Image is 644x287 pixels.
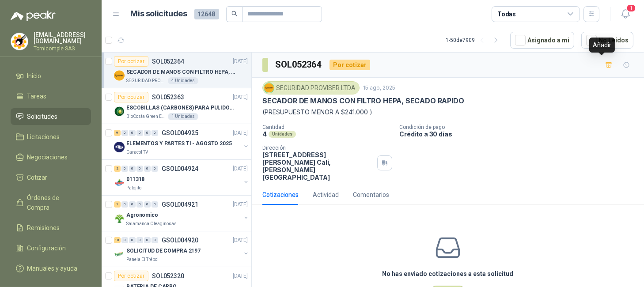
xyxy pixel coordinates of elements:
[126,247,201,255] p: SOLICITUD DE COMPRA 2197
[11,169,91,186] a: Cotizar
[162,166,198,172] p: GSOL004924
[27,112,58,121] span: Solicitudes
[152,237,158,243] div: 0
[27,152,68,162] span: Negociaciones
[194,9,219,19] span: 12648
[27,243,66,253] span: Configuración
[152,130,158,136] div: 0
[27,264,78,273] span: Manuales y ayuda
[152,94,184,100] p: SOL052363
[275,58,322,72] h3: SOL052364
[34,46,91,51] p: Tornicomple SAS
[126,211,158,219] p: Agronomico
[162,237,198,243] p: GSOL004920
[269,131,296,138] div: Unidades
[114,177,125,188] img: Company Logo
[144,166,151,172] div: 0
[27,173,48,182] span: Cotizar
[114,249,125,260] img: Company Logo
[114,213,125,224] img: Company Logo
[262,190,299,200] div: Cotizaciones
[114,128,250,156] a: 9 0 0 0 0 0 GSOL004925[DATE] Company LogoELEMENTOS Y PARTES TI - AGOSTO 2025Caracol TV
[114,92,148,102] div: Por cotizar
[121,201,128,208] div: 0
[399,124,640,130] p: Condición de pago
[617,6,633,22] button: 1
[114,163,250,192] a: 2 0 0 0 0 0 GSOL004924[DATE] Company Logo011318Patojito
[136,237,143,243] div: 0
[126,68,236,76] p: SECADOR DE MANOS CON FILTRO HEPA, SECADO RAPIDO
[11,219,91,236] a: Remisiones
[152,201,158,208] div: 0
[262,81,360,94] div: SEGURIDAD PROVISER LTDA
[129,237,136,243] div: 0
[152,273,184,279] p: SOL052320
[136,130,143,136] div: 0
[114,166,121,172] div: 2
[262,130,267,138] p: 4
[11,108,91,125] a: Solicitudes
[162,201,198,208] p: GSOL004921
[136,166,143,172] div: 0
[152,166,158,172] div: 0
[126,185,141,192] p: Patojito
[144,201,151,208] div: 0
[126,77,166,84] p: SEGURIDAD PROVISER LTDA
[126,104,236,112] p: ESCOBILLAS (CARBONES) PARA PULIDORA DEWALT
[11,68,91,84] a: Inicio
[126,140,232,148] p: ELEMENTOS Y PARTES TI - AGOSTO 2025
[233,200,248,209] p: [DATE]
[233,236,248,245] p: [DATE]
[262,145,374,151] p: Dirección
[121,237,128,243] div: 0
[121,166,128,172] div: 0
[363,84,395,92] p: 15 ago, 2025
[11,260,91,277] a: Manuales y ayuda
[27,132,60,142] span: Licitaciones
[162,130,198,136] p: GSOL004925
[497,9,516,19] div: Todas
[626,4,636,12] span: 1
[399,130,640,138] p: Crédito a 30 días
[446,33,503,47] div: 1 - 50 de 7909
[233,57,248,66] p: [DATE]
[233,165,248,173] p: [DATE]
[27,71,42,81] span: Inicio
[11,11,56,21] img: Logo peakr
[102,88,251,124] a: Por cotizarSOL052363[DATE] Company LogoESCOBILLAS (CARBONES) PARA PULIDORA DEWALTBioCosta Green E...
[11,88,91,105] a: Tareas
[129,166,136,172] div: 0
[589,38,615,53] div: Añadir
[114,106,125,117] img: Company Logo
[313,190,339,200] div: Actividad
[581,32,633,49] button: No Leídos
[27,223,60,233] span: Remisiones
[11,128,91,145] a: Licitaciones
[27,91,47,101] span: Tareas
[262,107,633,117] p: (PRESUPUESTO MENOR A $241.000 )
[262,124,392,130] p: Cantidad
[114,237,121,243] div: 10
[114,271,148,281] div: Por cotizar
[11,33,28,50] img: Company Logo
[383,269,514,279] h3: No has enviado cotizaciones a esta solicitud
[262,96,464,106] p: SECADOR DE MANOS CON FILTRO HEPA, SECADO RAPIDO
[330,60,370,70] div: Por cotizar
[102,53,251,88] a: Por cotizarSOL052364[DATE] Company LogoSECADOR DE MANOS CON FILTRO HEPA, SECADO RAPIDOSEGURIDAD P...
[114,130,121,136] div: 9
[114,70,125,81] img: Company Logo
[11,240,91,257] a: Configuración
[126,175,144,184] p: 011318
[144,237,151,243] div: 0
[27,193,83,212] span: Órdenes de Compra
[34,32,91,44] p: [EMAIL_ADDRESS][DOMAIN_NAME]
[152,58,184,64] p: SOL052364
[264,83,274,93] img: Company Logo
[353,190,389,200] div: Comentarios
[131,8,187,20] h1: Mis solicitudes
[129,201,136,208] div: 0
[126,149,148,156] p: Caracol TV
[233,129,248,137] p: [DATE]
[126,113,166,120] p: BioCosta Green Energy S.A.S
[114,235,250,263] a: 10 0 0 0 0 0 GSOL004920[DATE] Company LogoSOLICITUD DE COMPRA 2197Panela El Trébol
